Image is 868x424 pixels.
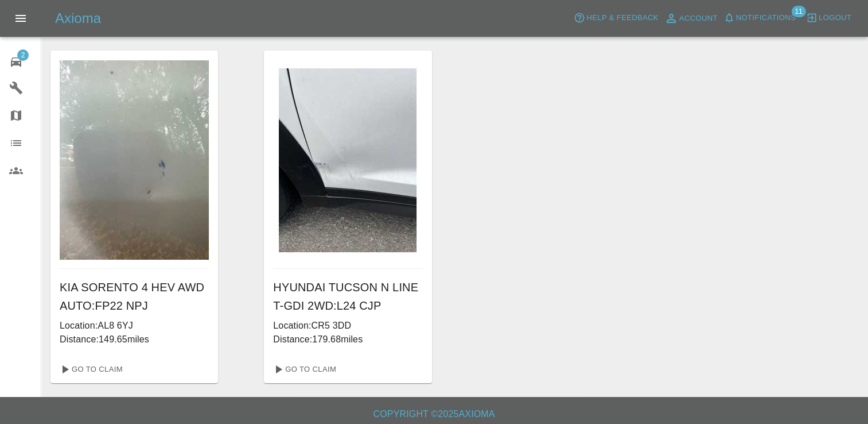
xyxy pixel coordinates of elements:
span: Logout [819,11,851,25]
span: Account [679,12,718,25]
button: Open drawer [7,5,34,32]
a: Account [661,9,721,28]
h6: KIA SORENTO 4 HEV AWD AUTO : FP22 NPJ [60,278,209,315]
button: Help & Feedback [571,9,661,27]
button: Notifications [721,9,799,27]
p: Location: CR5 3DD [273,319,422,333]
p: Distance: 179.68 miles [273,333,422,346]
a: Go To Claim [55,360,126,379]
span: 11 [791,6,805,17]
button: Logout [803,9,854,27]
span: 2 [17,49,29,61]
p: Location: AL8 6YJ [60,319,209,333]
span: Help & Feedback [586,11,658,25]
h6: HYUNDAI TUCSON N LINE T-GDI 2WD : L24 CJP [273,278,422,315]
h6: Copyright © 2025 Axioma [9,406,859,422]
p: Distance: 149.65 miles [60,333,209,346]
a: Go To Claim [268,360,339,379]
h5: Axioma [55,9,101,28]
span: Notifications [736,11,796,25]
